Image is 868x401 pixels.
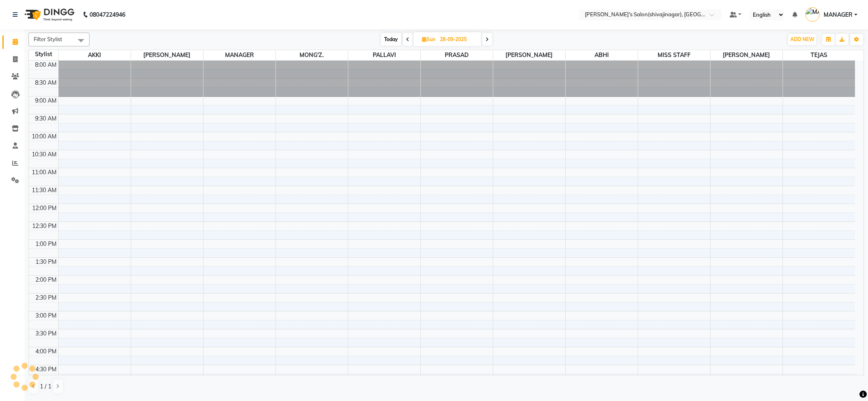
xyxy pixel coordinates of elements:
[30,132,58,141] div: 10:00 AM
[788,34,816,45] button: ADD NEW
[493,50,565,60] span: [PERSON_NAME]
[40,382,51,391] span: 1 / 1
[711,50,783,60] span: [PERSON_NAME]
[783,50,855,60] span: TEJAS
[34,347,58,356] div: 4:00 PM
[34,294,58,302] div: 2:30 PM
[30,150,58,159] div: 10:30 AM
[790,36,814,42] span: ADD NEW
[805,7,820,22] img: MANAGER
[420,36,437,42] span: Sun
[31,222,58,230] div: 12:30 PM
[34,311,58,320] div: 3:00 PM
[30,186,58,195] div: 11:30 AM
[34,329,58,338] div: 3:30 PM
[381,33,401,46] span: Today
[421,50,493,60] span: PRASAD
[34,36,62,42] span: Filter Stylist
[131,50,203,60] span: [PERSON_NAME]
[21,3,77,26] img: logo
[824,11,853,19] span: MANAGER
[566,50,638,60] span: ABHI
[203,50,275,60] span: MANAGER
[33,114,58,123] div: 9:30 AM
[638,50,710,60] span: MISS STAFF
[437,33,478,46] input: 2025-09-28
[31,204,58,213] div: 12:00 PM
[34,258,58,266] div: 1:30 PM
[276,50,348,60] span: MONG'Z.
[29,50,58,59] div: Stylist
[34,240,58,248] div: 1:00 PM
[34,276,58,284] div: 2:00 PM
[59,50,131,60] span: AKKI
[34,365,58,374] div: 4:30 PM
[33,96,58,105] div: 9:00 AM
[30,168,58,177] div: 11:00 AM
[90,3,125,26] b: 08047224946
[33,79,58,87] div: 8:30 AM
[33,61,58,69] div: 8:00 AM
[348,50,420,60] span: PALLAVI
